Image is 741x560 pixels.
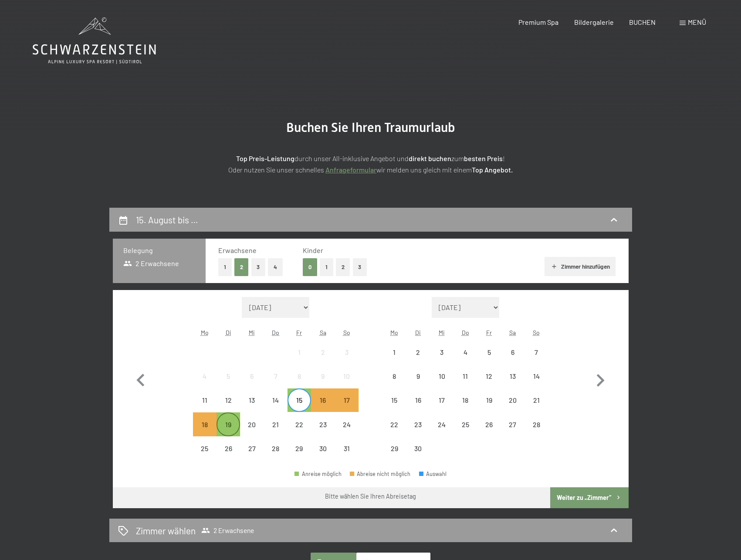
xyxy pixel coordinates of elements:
div: 5 [478,349,500,371]
div: Abreise möglich [217,412,240,436]
div: Abreise nicht möglich [406,364,430,388]
div: Mon Sep 22 2025 [382,412,406,436]
div: Auswahl [419,471,447,477]
div: Abreise nicht möglich [477,388,501,412]
abbr: Samstag [320,329,326,336]
div: 2 [407,349,429,371]
div: Mon Sep 01 2025 [382,341,406,364]
abbr: Sonntag [343,329,350,336]
div: Thu Sep 11 2025 [453,364,477,388]
div: Sat Sep 06 2025 [501,341,524,364]
div: Abreise nicht möglich [240,412,264,436]
div: Abreise nicht möglich [193,388,217,412]
div: Sun Aug 24 2025 [335,412,358,436]
div: 25 [454,421,476,443]
div: 16 [407,397,429,418]
div: Abreise nicht möglich [217,437,240,460]
div: Sat Aug 23 2025 [311,412,335,436]
div: Wed Aug 06 2025 [240,364,264,388]
div: 14 [525,373,547,395]
h3: Belegung [123,246,195,255]
div: Sun Sep 07 2025 [524,341,548,364]
div: 24 [335,421,357,443]
div: Abreise nicht möglich [524,364,548,388]
strong: Top Preis-Leistung [236,154,294,162]
div: Abreise nicht möglich [335,412,358,436]
abbr: Mittwoch [249,329,255,336]
div: Abreise nicht möglich [240,364,264,388]
button: 2 [336,258,350,276]
div: Sun Aug 17 2025 [335,388,358,412]
div: Abreise nicht möglich [240,437,264,460]
div: Mon Sep 29 2025 [382,437,406,460]
div: Abreise nicht möglich [311,341,335,364]
div: Wed Sep 03 2025 [430,341,453,364]
div: 19 [478,397,500,418]
div: Abreise nicht möglich [217,364,240,388]
div: Abreise nicht möglich [430,388,453,412]
div: Bitte wählen Sie Ihren Abreisetag [325,492,416,501]
div: Thu Sep 18 2025 [453,388,477,412]
abbr: Montag [201,329,209,336]
span: Menü [688,18,706,26]
div: Sat Sep 13 2025 [501,364,524,388]
div: Wed Aug 20 2025 [240,412,264,436]
div: Sun Aug 03 2025 [335,341,358,364]
div: 29 [288,445,310,467]
div: 3 [335,349,357,371]
div: Fri Aug 15 2025 [288,388,311,412]
div: Abreise nicht möglich, da die Mindestaufenthaltsdauer nicht erfüllt wird [193,412,217,436]
h2: 15. August bis … [136,214,198,225]
div: Abreise nicht möglich [288,364,311,388]
div: Fri Sep 19 2025 [477,388,501,412]
div: 16 [312,397,334,418]
span: Kinder [303,246,323,254]
div: 15 [383,397,405,418]
div: Abreise nicht möglich [288,437,311,460]
div: Abreise nicht möglich [350,471,411,477]
abbr: Donnerstag [272,329,279,336]
div: 12 [217,397,239,418]
abbr: Montag [390,329,398,336]
a: Premium Spa [518,18,558,26]
div: 30 [312,445,334,467]
a: Bildergalerie [574,18,614,26]
div: Abreise nicht möglich [311,437,335,460]
div: Abreise nicht möglich [501,364,524,388]
div: 17 [335,397,357,418]
div: Abreise nicht möglich [264,364,288,388]
button: Zimmer hinzufügen [545,257,616,276]
div: Mon Aug 25 2025 [193,437,217,460]
div: 21 [525,397,547,418]
div: 26 [217,445,239,467]
div: Abreise nicht möglich [524,341,548,364]
div: Abreise nicht möglich [382,341,406,364]
h2: Zimmer wählen [136,524,196,537]
span: BUCHEN [629,18,656,26]
button: 4 [268,258,283,276]
div: Tue Sep 23 2025 [406,412,430,436]
div: 28 [265,445,287,467]
div: Mon Aug 18 2025 [193,412,217,436]
div: 18 [454,397,476,418]
div: Abreise nicht möglich [264,437,288,460]
div: Tue Sep 02 2025 [406,341,430,364]
div: Abreise nicht möglich [193,437,217,460]
div: Tue Aug 05 2025 [217,364,240,388]
div: 15 [288,397,310,418]
abbr: Dienstag [415,329,421,336]
div: Abreise nicht möglich [193,364,217,388]
button: 1 [218,258,232,276]
abbr: Sonntag [533,329,540,336]
div: Abreise nicht möglich, da die Mindestaufenthaltsdauer nicht erfüllt wird [335,388,358,412]
div: Abreise nicht möglich [430,364,453,388]
abbr: Dienstag [226,329,231,336]
div: Fri Sep 05 2025 [477,341,501,364]
div: Abreise nicht möglich [217,388,240,412]
div: 6 [502,349,524,371]
div: 31 [335,445,357,467]
div: 8 [288,373,310,395]
div: 24 [431,421,453,443]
